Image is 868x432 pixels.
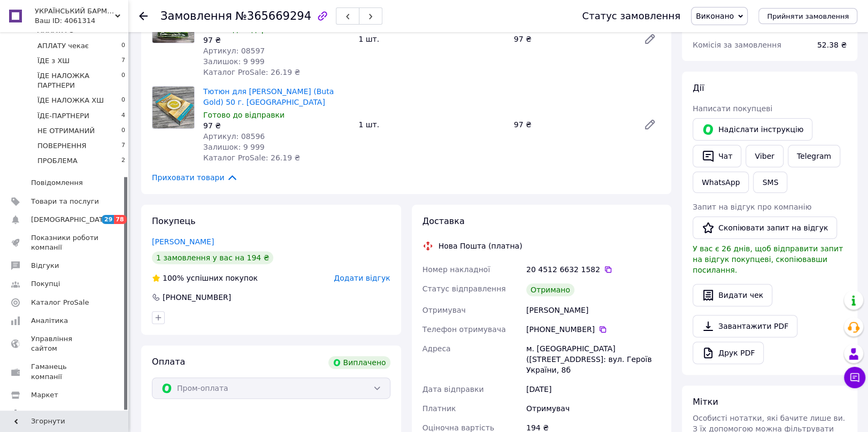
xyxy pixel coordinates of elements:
[693,104,772,113] span: Написати покупцеві
[423,325,506,334] span: Телефон отримувача
[328,356,390,369] div: Виплачено
[31,298,89,307] span: Каталог ProSale
[31,316,68,326] span: Аналітика
[31,362,99,381] span: Гаманець компанії
[35,16,128,26] div: Ваш ID: 4061314
[423,284,506,293] span: Статус відправлення
[526,324,660,335] div: [PHONE_NUMBER]
[37,56,70,66] span: ЇДЕ з ХШ
[693,315,797,337] a: Завантажити PDF
[203,132,265,141] span: Артикул: 08596
[844,367,865,388] button: Чат з покупцем
[203,153,300,162] span: Каталог ProSale: 26.19 ₴
[746,145,783,167] a: Viber
[152,251,273,264] div: 1 замовлення у вас на 194 ₴
[31,334,99,353] span: Управління сайтом
[203,87,334,106] a: Тютюн для [PERSON_NAME] (Buta Gold) 50 г. [GEOGRAPHIC_DATA]
[693,203,811,211] span: Запит на відгук про компанію
[423,265,490,274] span: Номер накладної
[31,261,59,271] span: Відгуки
[354,117,509,132] div: 1 шт.
[160,10,232,22] span: Замовлення
[37,96,104,105] span: ЇДЕ НАЛОЖКА ХШ
[35,6,115,16] span: УКРАЇНСЬКИЙ БАРМАЛЄЙ
[693,342,764,364] a: Друк PDF
[163,274,184,282] span: 100%
[31,197,99,206] span: Товари та послуги
[693,145,741,167] button: Чат
[121,41,125,51] span: 0
[510,32,635,47] div: 97 ₴
[31,390,58,400] span: Маркет
[152,357,185,367] span: Оплата
[121,141,125,151] span: 7
[423,216,465,226] span: Доставка
[767,12,849,20] span: Прийняти замовлення
[31,178,83,188] span: Повідомлення
[203,143,265,151] span: Залишок: 9 999
[152,237,214,246] a: [PERSON_NAME]
[693,172,749,193] a: WhatsApp
[526,264,660,275] div: 20 4512 6632 1582
[37,71,121,90] span: ЇДЕ НАЛОЖКА ПАРТНЕРИ
[102,215,114,224] span: 29
[203,25,285,34] span: Готово до відправки
[152,273,258,283] div: успішних покупок
[121,111,125,121] span: 4
[203,35,350,45] div: 97 ₴
[152,87,194,128] img: Тютюн для кальяну Sheikh (Buta Gold) 50 г. Пачка
[203,57,265,66] span: Залишок: 9 999
[37,111,89,121] span: ЇДЕ-ПАРТНЕРИ
[693,118,812,141] button: Надіслати інструкцію
[524,300,663,320] div: [PERSON_NAME]
[203,111,285,119] span: Готово до відправки
[31,215,110,225] span: [DEMOGRAPHIC_DATA]
[753,172,787,193] button: SMS
[152,172,238,183] span: Приховати товари
[162,292,232,303] div: [PHONE_NUMBER]
[139,11,148,21] div: Повернутися назад
[121,56,125,66] span: 7
[582,11,680,21] div: Статус замовлення
[121,156,125,166] span: 2
[423,423,494,432] span: Оціночна вартість
[693,284,772,306] button: Видати чек
[37,141,87,151] span: ПОВЕРНЕННЯ
[693,217,837,239] button: Скопіювати запит на відгук
[152,216,196,226] span: Покупець
[696,12,734,20] span: Виконано
[334,274,390,282] span: Додати відгук
[121,96,125,105] span: 0
[526,283,574,296] div: Отримано
[235,10,311,22] span: №365669294
[758,8,857,24] button: Прийняти замовлення
[693,41,781,49] span: Комісія за замовлення
[423,344,451,353] span: Адреса
[524,399,663,418] div: Отримувач
[524,339,663,380] div: м. [GEOGRAPHIC_DATA] ([STREET_ADDRESS]: вул. Героїв України, 8б
[203,120,350,131] div: 97 ₴
[788,145,840,167] a: Telegram
[121,71,125,90] span: 0
[693,244,843,274] span: У вас є 26 днів, щоб відправити запит на відгук покупцеві, скопіювавши посилання.
[423,306,466,314] span: Отримувач
[37,41,89,51] span: АПЛАТУ чекає
[121,126,125,136] span: 0
[31,233,99,252] span: Показники роботи компанії
[639,114,660,135] a: Редагувати
[436,241,525,251] div: Нова Пошта (платна)
[37,156,78,166] span: ПРОБЛЕМА
[423,404,456,413] span: Платник
[354,32,509,47] div: 1 шт.
[693,83,704,93] span: Дії
[817,41,847,49] span: 52.38 ₴
[31,279,60,289] span: Покупці
[31,408,86,418] span: Налаштування
[114,215,126,224] span: 78
[203,68,300,76] span: Каталог ProSale: 26.19 ₴
[510,117,635,132] div: 97 ₴
[203,47,265,55] span: Артикул: 08597
[639,28,660,50] a: Редагувати
[37,126,95,136] span: НЕ ОТРИМАНИЙ
[524,380,663,399] div: [DATE]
